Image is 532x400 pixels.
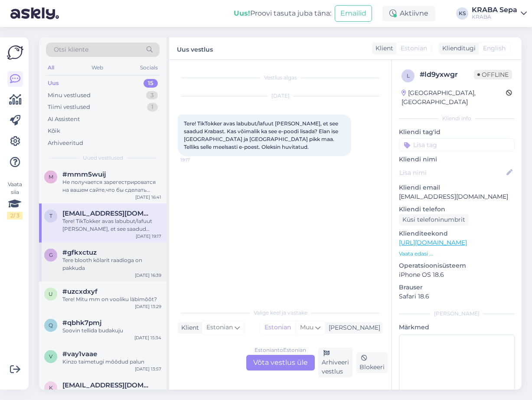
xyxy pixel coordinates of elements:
[178,323,199,332] div: Klient
[48,127,60,135] div: Kõik
[144,79,158,88] div: 15
[399,229,515,238] p: Klienditeekond
[178,74,383,82] div: Vestlus algas
[399,183,515,192] p: Kliendi email
[147,103,158,111] div: 1
[439,44,476,53] div: Klienditugi
[399,168,505,177] input: Lisa nimi
[184,120,339,150] span: Tere! TikTokker avas labubut/lafuut [PERSON_NAME], et see saadud Krabast. Kas võimalik ka see e-p...
[90,62,105,73] div: Web
[246,355,315,370] div: Võta vestlus üle
[49,322,53,328] span: q
[49,174,53,180] span: m
[399,214,469,226] div: Küsi telefoninumbrit
[472,13,517,20] div: KRABA
[146,91,158,100] div: 3
[49,213,52,219] span: t
[177,43,213,54] label: Uus vestlus
[62,256,161,272] div: Tere blooth kõlarit raadioga on pakkuda
[399,323,515,332] p: Märkmed
[83,154,123,162] span: Uued vestlused
[260,321,295,334] div: Estonian
[178,309,383,317] div: Valige keel ja vastake
[62,327,161,334] div: Soovin tellida budakuju
[399,155,515,164] p: Kliendi nimi
[62,217,161,233] div: Tere! TikTokker avas labubut/lafuut [PERSON_NAME], et see saadud Krabast. Kas võimalik ka see e-p...
[234,8,331,19] div: Proovi tasuta juba täna:
[48,79,59,88] div: Uus
[46,62,56,73] div: All
[48,91,91,100] div: Minu vestlused
[7,180,23,220] div: Vaata siia
[49,353,52,360] span: v
[300,323,313,331] span: Muu
[399,115,515,122] div: Kliendi info
[135,272,161,279] div: [DATE] 16:39
[401,44,427,53] span: Estonian
[138,62,160,73] div: Socials
[135,366,161,372] div: [DATE] 13:57
[62,350,97,358] span: #vay1vaae
[135,194,161,200] div: [DATE] 16:41
[399,270,515,279] p: iPhone OS 18.6
[399,283,515,292] p: Brauser
[234,9,250,17] b: Uus!
[49,384,53,391] span: k
[135,303,161,310] div: [DATE] 13:29
[401,89,506,107] div: [GEOGRAPHIC_DATA], [GEOGRAPHIC_DATA]
[62,210,153,217] span: thomaskristenk@gmail.com
[62,358,161,366] div: Kinzo taimetugi mõõdud palun
[7,212,23,220] div: 2 / 3
[399,128,515,137] p: Kliendi tag'id
[62,288,98,295] span: #uzcxdxyf
[48,115,80,124] div: AI Assistent
[206,323,233,332] span: Estonian
[49,252,53,258] span: g
[399,261,515,270] p: Operatsioonisüsteem
[49,291,53,297] span: u
[180,157,213,163] span: 19:17
[472,7,527,20] a: KRABA SepaKRABA
[399,239,467,246] a: [URL][DOMAIN_NAME]
[62,170,106,178] span: #mmm5wuij
[134,334,161,341] div: [DATE] 15:34
[318,348,352,377] div: Arhiveeri vestlus
[407,72,410,79] span: l
[399,205,515,214] p: Kliendi telefon
[62,178,161,194] div: Не получается зарегестрироватся на вашем сайте,что бы сделать заказ
[382,6,435,21] div: Aktiivne
[48,103,90,111] div: Tiimi vestlused
[136,233,161,239] div: [DATE] 19:17
[62,319,101,327] span: #qbhk7pmj
[474,70,512,79] span: Offline
[62,381,153,389] span: kerliita24@gmail.com
[356,352,388,373] div: Blokeeri
[7,44,23,61] img: Askly Logo
[62,249,97,256] span: #gfkxctuz
[62,295,161,303] div: Tere! Mitu mm on vooliku läbimôôt?
[255,346,306,354] div: Estonian to Estonian
[399,310,515,318] div: [PERSON_NAME]
[399,192,515,201] p: [EMAIL_ADDRESS][DOMAIN_NAME]
[178,92,383,100] div: [DATE]
[335,5,372,22] button: Emailid
[483,44,506,53] span: English
[472,7,517,13] div: KRABA Sepa
[399,138,515,151] input: Lisa tag
[48,139,83,148] div: Arhiveeritud
[399,250,515,258] p: Vaata edasi ...
[399,292,515,301] p: Safari 18.6
[420,69,474,80] div: # ld9yxwgr
[54,45,88,54] span: Otsi kliente
[372,44,393,53] div: Klient
[456,7,468,20] div: KS
[325,323,380,332] div: [PERSON_NAME]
